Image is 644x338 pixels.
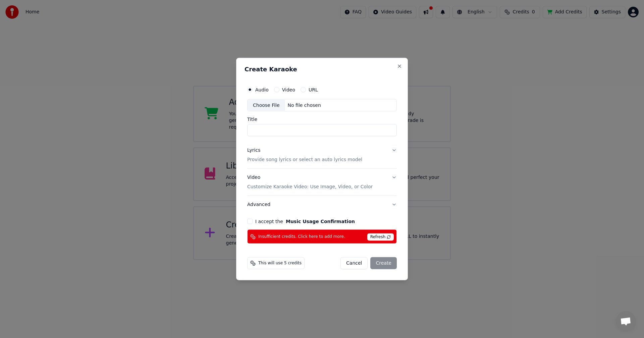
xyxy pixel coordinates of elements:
div: No file chosen [285,102,324,109]
div: Choose File [248,99,285,111]
button: Cancel [340,257,368,269]
div: Lyrics [247,147,260,154]
button: LyricsProvide song lyrics or select an auto lyrics model [247,142,397,168]
div: Video [247,174,373,190]
p: Customize Karaoke Video: Use Image, Video, or Color [247,184,373,190]
button: Advanced [247,196,397,213]
h2: Create Karaoke [245,66,399,72]
label: Audio [255,87,269,92]
button: VideoCustomize Karaoke Video: Use Image, Video, or Color [247,169,397,196]
label: URL [309,87,318,92]
button: I accept the [286,219,355,224]
span: Insufficient credits. Click here to add more. [258,234,345,239]
span: Refresh [367,233,394,241]
label: Title [247,117,397,122]
label: I accept the [255,219,355,224]
p: Provide song lyrics or select an auto lyrics model [247,156,362,163]
label: Video [282,87,295,92]
span: This will use 5 credits [258,261,302,266]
